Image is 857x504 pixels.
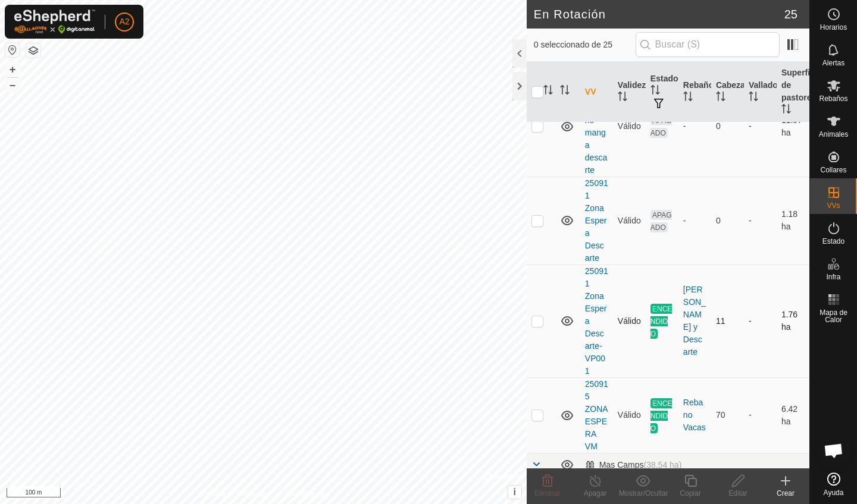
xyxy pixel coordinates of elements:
[585,178,608,263] a: 250911 Zona Espera Descarte
[585,379,608,451] a: 250915 ZONA ESPERA VM
[683,283,706,358] div: [PERSON_NAME] y Descarte
[827,202,840,209] span: VVs
[744,377,777,453] td: -
[284,489,324,499] a: Contáctenos
[777,177,809,264] td: 1.18 ha
[744,177,777,264] td: -
[650,87,660,96] p-sorticon: Activar para ordenar
[580,62,613,122] th: VV
[683,215,706,227] div: -
[534,39,636,51] span: 0 seleccionado de 25
[683,120,706,133] div: -
[613,264,646,377] td: Válido
[762,488,809,499] div: Crear
[508,486,521,499] button: i
[744,264,777,377] td: -
[650,398,673,433] span: ENCENDIDO
[613,76,646,177] td: Válido
[711,177,744,264] td: 0
[667,488,714,499] div: Copiar
[822,238,845,245] span: Estado
[560,87,570,96] p-sorticon: Activar para ordenar
[711,377,744,453] td: 70
[613,62,646,122] th: Validez
[5,78,20,92] button: –
[711,264,744,377] td: 11
[636,32,780,57] input: Buscar (S)
[824,489,844,496] span: Ayuda
[744,76,777,177] td: -
[202,489,270,499] a: Política de Privacidad
[613,177,646,264] td: Válido
[777,264,809,377] td: 1.76 ha
[585,460,682,470] div: Mas Camps
[650,210,672,232] span: APAGADO
[644,460,682,470] span: (38.54 ha)
[514,487,516,497] span: i
[5,62,20,77] button: +
[5,43,20,57] button: Restablecer Mapa
[585,78,608,175] a: 250911 Camino manga descarte
[777,62,809,122] th: Superficie de pastoreo
[820,166,846,174] span: Collares
[14,10,95,34] img: Logo Gallagher
[711,62,744,122] th: Cabezas
[716,93,725,103] p-sorticon: Activar para ordenar
[534,7,784,21] h2: En Rotación
[711,76,744,177] td: 0
[571,488,619,499] div: Apagar
[781,106,791,115] p-sorticon: Activar para ordenar
[678,62,711,122] th: Rebaño
[714,488,762,499] div: Editar
[826,273,840,281] span: Infra
[816,433,852,468] div: Chat abierto
[613,377,646,453] td: Válido
[534,489,560,497] span: Eliminar
[819,131,848,138] span: Animales
[619,488,667,499] div: Mostrar/Ocultar
[810,468,857,501] a: Ayuda
[119,15,129,28] span: A2
[822,59,845,67] span: Alertas
[820,24,847,31] span: Horarios
[585,266,608,376] a: 250911 Zona Espera Descarte-VP001
[749,93,758,103] p-sorticon: Activar para ordenar
[26,43,40,58] button: Capas del Mapa
[744,62,777,122] th: Vallado
[819,95,847,102] span: Rebaños
[784,5,797,23] span: 25
[813,309,854,323] span: Mapa de Calor
[646,62,678,122] th: Estado
[683,93,693,103] p-sorticon: Activar para ordenar
[777,377,809,453] td: 6.42 ha
[650,304,673,339] span: ENCENDIDO
[777,76,809,177] td: 11.97 ha
[683,396,706,434] div: Rebano Vacas
[618,93,627,103] p-sorticon: Activar para ordenar
[543,87,553,96] p-sorticon: Activar para ordenar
